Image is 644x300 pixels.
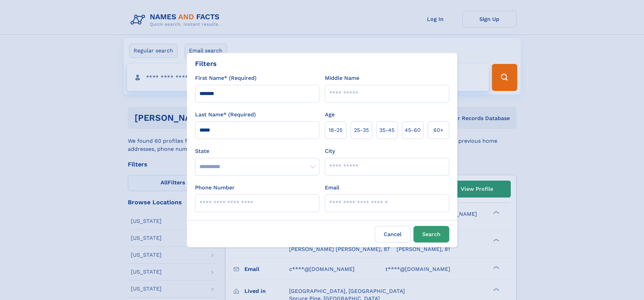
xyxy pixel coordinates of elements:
div: Filters [195,59,217,69]
label: Last Name* (Required) [195,111,256,119]
label: Email [325,184,339,192]
span: 18‑25 [329,126,342,134]
label: Cancel [375,226,411,243]
label: Middle Name [325,74,359,82]
span: 60+ [433,126,444,134]
label: City [325,147,335,155]
span: 25‑35 [354,126,369,134]
span: 35‑45 [379,126,395,134]
label: First Name* (Required) [195,74,257,82]
label: Phone Number [195,184,235,192]
label: State [195,147,319,155]
label: Age [325,111,335,119]
span: 45‑60 [405,126,421,134]
button: Search [413,226,449,243]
